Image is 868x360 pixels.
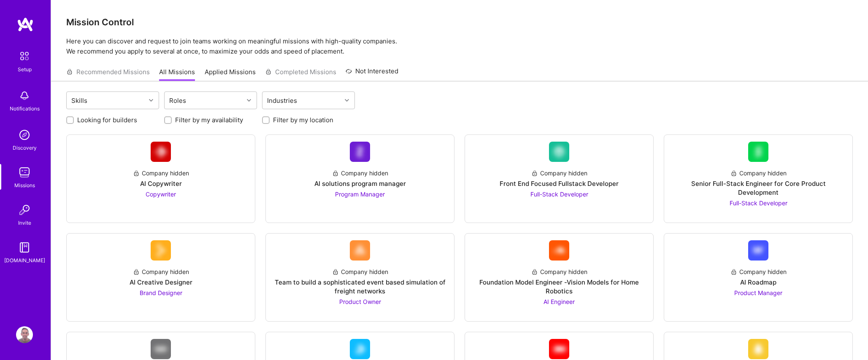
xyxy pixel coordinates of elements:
a: Applied Missions [205,67,256,81]
a: Company LogoCompany hiddenFront End Focused Fullstack DeveloperFull-Stack Developer [472,142,646,216]
span: Program Manager [335,191,385,198]
i: icon Chevron [345,98,349,102]
span: Product Manager [734,289,782,296]
div: Setup [18,65,32,74]
img: Company Logo [350,240,370,261]
a: Company LogoCompany hiddenAI Creative DesignerBrand Designer [73,240,248,314]
a: Company LogoCompany hiddenTeam to build a sophisticated event based simulation of freight network... [273,240,447,314]
div: AI Roadmap [740,278,776,287]
div: Company hidden [531,267,587,276]
label: Filter by my availability [175,116,243,124]
div: Discovery [13,143,37,152]
span: Copywriter [146,191,176,198]
div: AI Copywriter [140,179,182,188]
img: Company Logo [151,240,171,261]
img: Company Logo [549,339,569,359]
img: Invite [16,201,33,218]
div: Company hidden [332,267,388,276]
a: Not Interested [346,66,398,81]
img: Company Logo [151,339,171,359]
div: Invite [18,218,31,227]
div: Front End Focused Fullstack Developer [500,179,619,188]
img: Company Logo [350,339,370,359]
span: Brand Designer [140,289,182,296]
i: icon Chevron [149,98,153,102]
a: Company LogoCompany hiddenAI RoadmapProduct Manager [671,240,846,314]
img: Company Logo [549,240,569,261]
img: Company Logo [748,339,768,359]
div: Skills [69,94,89,107]
div: Company hidden [730,267,787,276]
label: Filter by my location [273,116,333,124]
div: [DOMAIN_NAME] [4,256,45,265]
div: AI Creative Designer [130,278,192,287]
div: Company hidden [133,169,189,177]
img: discovery [16,126,33,143]
label: Looking for builders [77,116,137,124]
a: Company LogoCompany hiddenAI CopywriterCopywriter [73,142,248,216]
p: Here you can discover and request to join teams working on meaningful missions with high-quality ... [66,36,853,56]
div: Missions [14,181,35,190]
img: Company Logo [549,142,569,162]
h3: Mission Control [66,17,853,27]
img: Company Logo [748,142,768,162]
span: Full-Stack Developer [730,199,787,207]
img: Company Logo [350,142,370,162]
a: User Avatar [14,326,35,343]
div: Foundation Model Engineer -Vision Models for Home Robotics [472,278,646,296]
a: Company LogoCompany hiddenAI solutions program managerProgram Manager [273,142,447,216]
a: All Missions [159,67,195,81]
img: logo [17,17,34,32]
div: Roles [167,94,188,107]
span: AI Engineer [544,298,575,305]
i: icon Chevron [247,98,251,102]
img: guide book [16,239,33,256]
img: Company Logo [748,240,768,261]
span: Full-Stack Developer [530,191,588,198]
img: User Avatar [16,326,33,343]
div: Team to build a sophisticated event based simulation of freight networks [273,278,447,296]
div: Company hidden [332,169,388,177]
a: Company LogoCompany hiddenSenior Full-Stack Engineer for Core Product DevelopmentFull-Stack Devel... [671,142,846,216]
div: Industries [265,94,299,107]
img: bell [16,87,33,104]
img: teamwork [16,164,33,181]
div: Notifications [10,104,40,113]
img: setup [16,47,33,65]
div: Senior Full-Stack Engineer for Core Product Development [671,179,846,197]
span: Product Owner [339,298,381,305]
div: Company hidden [531,169,587,177]
img: Company Logo [151,142,171,162]
div: Company hidden [133,267,189,276]
div: AI solutions program manager [314,179,406,188]
a: Company LogoCompany hiddenFoundation Model Engineer -Vision Models for Home RoboticsAI Engineer [472,240,646,314]
div: Company hidden [730,169,787,177]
